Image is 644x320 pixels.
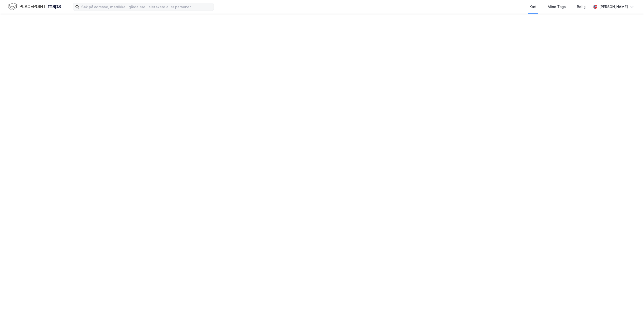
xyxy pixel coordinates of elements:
[8,2,61,11] img: logo.f888ab2527a4732fd821a326f86c7f29.svg
[577,4,586,10] div: Bolig
[548,4,566,10] div: Mine Tags
[599,4,628,10] div: [PERSON_NAME]
[79,3,214,11] input: Søk på adresse, matrikkel, gårdeiere, leietakere eller personer
[619,296,644,320] iframe: Chat Widget
[530,4,537,10] div: Kart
